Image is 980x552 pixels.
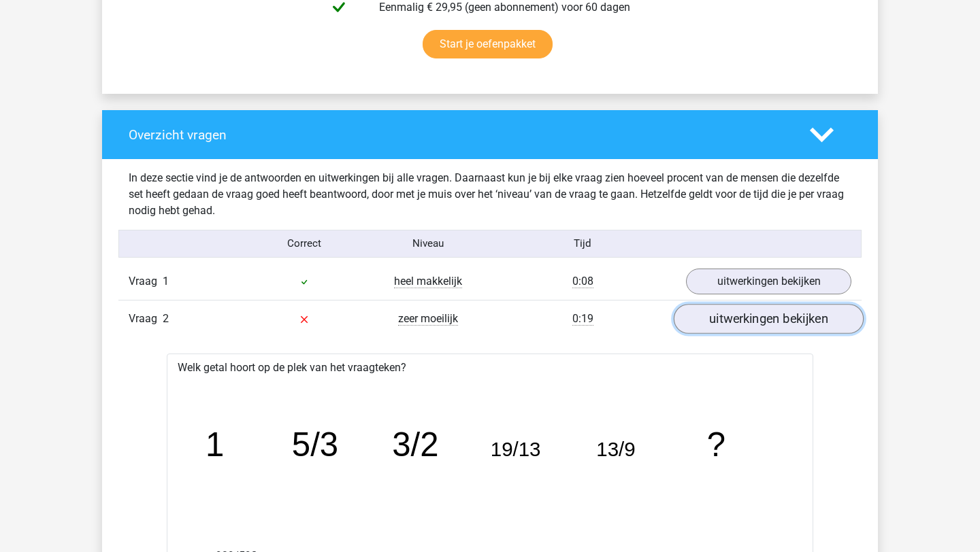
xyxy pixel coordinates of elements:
tspan: 1 [206,426,224,464]
tspan: 19/13 [491,438,542,461]
tspan: 13/9 [598,438,636,461]
div: Niveau [366,236,490,252]
span: heel makkelijk [394,275,462,288]
span: 2 [163,312,169,325]
span: zeer moeilijk [398,312,458,326]
span: Vraag [129,273,163,290]
h4: Overzicht vragen [129,127,789,143]
span: Vraag [129,311,163,327]
a: uitwerkingen bekijken [686,269,851,294]
tspan: ? [708,426,726,464]
div: Correct [243,236,367,252]
a: Start je oefenpakket [423,30,553,58]
a: uitwerkingen bekijken [674,304,864,334]
div: In deze sectie vind je de antwoorden en uitwerkingen bij alle vragen. Daarnaast kun je bij elke v... [118,170,862,219]
tspan: 5/3 [292,426,338,464]
div: Tijd [490,236,676,252]
span: 0:19 [572,312,593,326]
span: 0:08 [572,275,593,288]
tspan: 3/2 [393,426,439,464]
span: 1 [163,275,169,288]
